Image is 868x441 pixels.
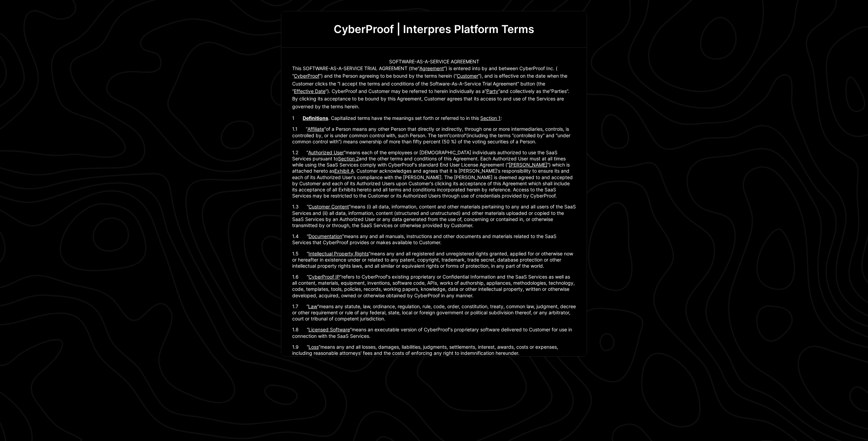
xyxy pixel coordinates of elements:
span: Section 2 [338,156,359,161]
span: Agreement [418,65,446,71]
span: Customer Content [307,204,351,209]
span: [PERSON_NAME] [507,162,549,168]
li: refers to CyberProof's existing proprietary or Confidential Information and the SaaS Services as ... [292,274,576,299]
span: Effective Date [292,88,327,94]
span: Law [306,303,319,309]
li: means any statute, law, ordinance, regulation, rule, code, order, constitution, treaty, common la... [292,303,576,322]
span: Licensed Software [307,327,352,332]
span: Documentation [307,233,344,239]
li: means any and all manuals, instructions and other documents and materials related to the SaaS Ser... [292,233,576,246]
span: CyberProof IP [307,274,341,280]
h1: CyberProof | Interpres Platform Terms [292,22,576,36]
span: Party [485,88,500,94]
li: of a Person means any other Person that directly or indirectly, through one or more intermediarie... [292,126,576,145]
span: Definitions [303,115,328,121]
div: SOFTWARE-AS-A-SERVICE AGREEMENT [292,59,576,65]
span: Exhibit A [334,168,354,174]
span: CyberProof [292,73,321,79]
span: Intellectual Property Rights [307,251,370,256]
p: This SOFTWARE-AS-A-SERVICE TRIAL AGREEMENT (the ) is entered into by and between CyberProof Inc. ... [292,65,576,110]
li: means each of the employees or [DEMOGRAPHIC_DATA] individuals authorized to use the SaaS Services... [292,149,576,199]
li: means an executable version of CyberProof's proprietary software delivered to Customer for use in... [292,327,576,339]
span: Authorized User [306,149,346,155]
li: means any and all registered and unregistered rights granted, applied for or otherwise now or her... [292,251,576,269]
span: Section 1 [480,115,501,121]
li: means any and all losses, damages, liabilities, judgments, settlements, interest, awards, costs o... [292,344,576,356]
span: Customer [455,73,480,79]
span: Affiliate [306,126,326,132]
li: means (i) all data, information, content and other materials pertaining to any and all users of t... [292,204,576,229]
span: Loss [307,344,320,350]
